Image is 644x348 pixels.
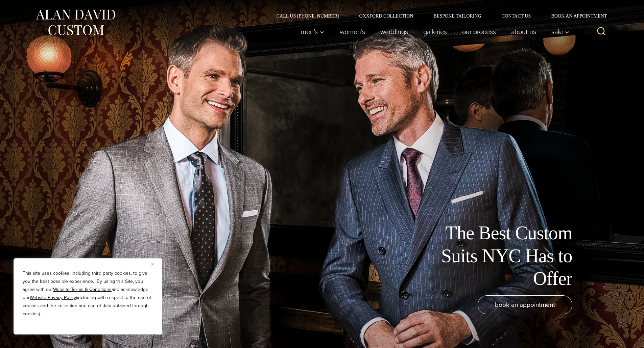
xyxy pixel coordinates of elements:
a: Oxxford Collection [349,14,423,18]
a: Book an Appointment [541,14,609,18]
a: Our Process [454,25,503,38]
nav: Secondary Navigation [266,14,610,18]
a: Website Privacy Policy [30,294,76,301]
a: book an appointment [478,295,572,314]
a: weddings [373,25,415,38]
a: Women’s [332,25,373,38]
nav: Primary Navigation [293,25,573,38]
a: About Us [503,25,544,38]
span: Men’s [301,28,325,35]
span: Sale [551,28,570,35]
h1: The Best Custom Suits NYC Has to Offer [420,222,572,290]
span: book an appointment [495,300,555,310]
a: Call Us [PHONE_NUMBER] [266,14,349,18]
a: Contact Us [492,14,541,18]
img: Alan David Custom [35,7,116,37]
button: View Search Form [593,24,610,40]
p: This site uses cookies, including third party cookies, to give you the best possible experience. ... [23,269,153,318]
img: Close [151,263,154,266]
a: Website Terms & Conditions [53,286,112,293]
a: Bespoke Tailoring [423,14,491,18]
a: Galleries [415,25,454,38]
button: Close [151,260,159,268]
